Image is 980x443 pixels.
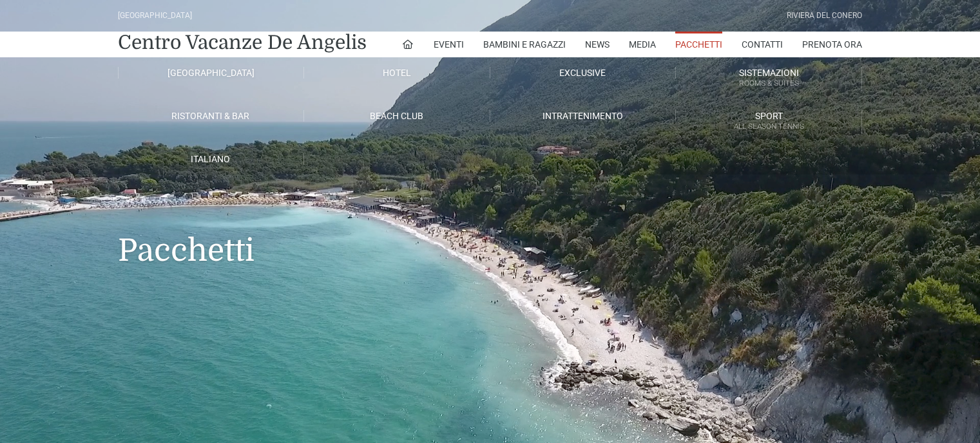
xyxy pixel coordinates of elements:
a: Media [629,32,656,57]
a: SistemazioniRooms & Suites [676,67,862,91]
a: Centro Vacanze De Angelis [118,30,367,55]
a: Hotel [304,67,490,79]
small: All Season Tennis [676,120,861,133]
a: Contatti [742,32,783,57]
small: Rooms & Suites [676,77,861,90]
a: Pacchetti [675,32,722,57]
a: Exclusive [490,67,677,79]
a: SportAll Season Tennis [676,110,862,134]
a: Eventi [434,32,464,57]
a: Bambini e Ragazzi [483,32,566,57]
h1: Pacchetti [118,174,862,288]
div: Riviera Del Conero [787,10,862,22]
a: News [585,32,610,57]
div: [GEOGRAPHIC_DATA] [118,10,192,22]
a: Ristoranti & Bar [118,110,304,122]
a: Prenota Ora [802,32,862,57]
a: Intrattenimento [490,110,677,122]
span: Italiano [191,154,230,164]
a: Beach Club [304,110,490,122]
a: Italiano [118,153,304,165]
a: [GEOGRAPHIC_DATA] [118,67,304,79]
